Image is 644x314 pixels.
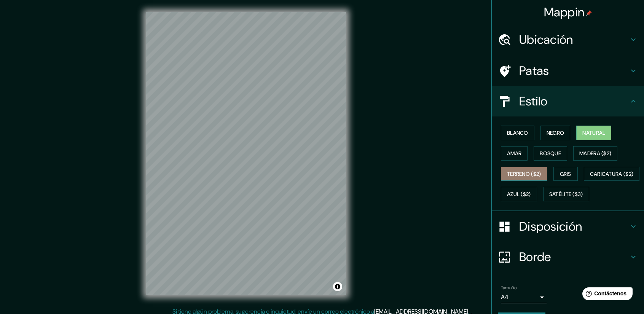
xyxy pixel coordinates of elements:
[540,150,561,157] font: Bosque
[576,284,636,306] iframe: Lanzador de widgets de ayuda
[519,93,548,109] font: Estilo
[501,126,534,140] button: Blanco
[501,167,547,181] button: Terreno ($2)
[547,129,564,136] font: Negro
[501,285,516,291] font: Tamaño
[519,32,573,48] font: Ubicación
[553,167,578,181] button: Gris
[501,291,547,303] div: A4
[582,129,605,136] font: Natural
[573,146,617,161] button: Madera ($2)
[492,24,644,55] div: Ubicación
[507,171,541,177] font: Terreno ($2)
[507,191,531,198] font: Azul ($2)
[549,191,583,198] font: Satélite ($3)
[534,146,567,161] button: Bosque
[586,10,592,16] img: pin-icon.png
[519,218,582,234] font: Disposición
[584,167,640,181] button: Caricatura ($2)
[540,126,571,140] button: Negro
[579,150,611,157] font: Madera ($2)
[507,150,521,157] font: Amar
[519,63,549,79] font: Patas
[146,12,346,295] canvas: Mapa
[492,86,644,116] div: Estilo
[507,129,528,136] font: Blanco
[501,187,537,201] button: Azul ($2)
[333,282,342,291] button: Activar o desactivar atribución
[492,242,644,272] div: Borde
[492,211,644,242] div: Disposición
[501,146,528,161] button: Amar
[501,293,509,301] font: A4
[560,171,571,177] font: Gris
[492,56,644,86] div: Patas
[519,249,551,265] font: Borde
[543,187,589,201] button: Satélite ($3)
[576,126,611,140] button: Natural
[590,171,634,177] font: Caricatura ($2)
[544,4,585,20] font: Mappin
